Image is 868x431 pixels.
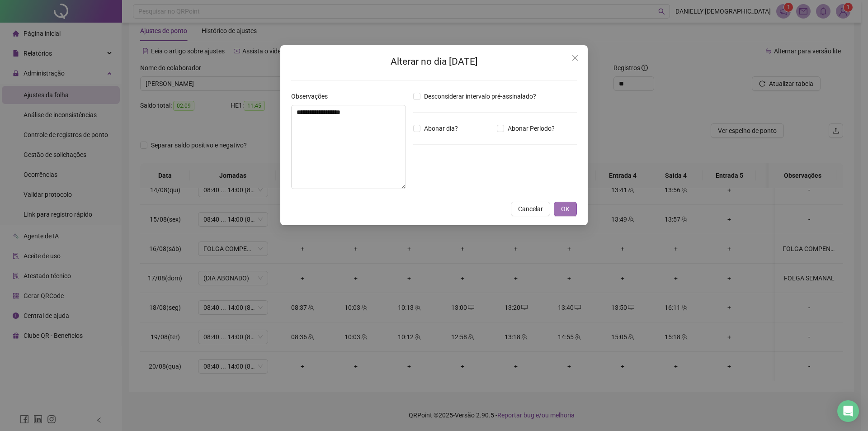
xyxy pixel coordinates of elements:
[420,123,462,133] span: Abonar dia?
[420,91,540,101] span: Desconsiderar intervalo pré-assinalado?
[504,123,558,133] span: Abonar Período?
[837,400,859,422] div: Open Intercom Messenger
[571,54,579,62] span: close
[554,202,577,216] button: OK
[291,91,334,101] label: Observações
[518,204,543,214] span: Cancelar
[511,202,550,216] button: Cancelar
[568,51,582,65] button: Close
[561,204,570,214] span: OK
[291,54,577,69] h2: Alterar no dia [DATE]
